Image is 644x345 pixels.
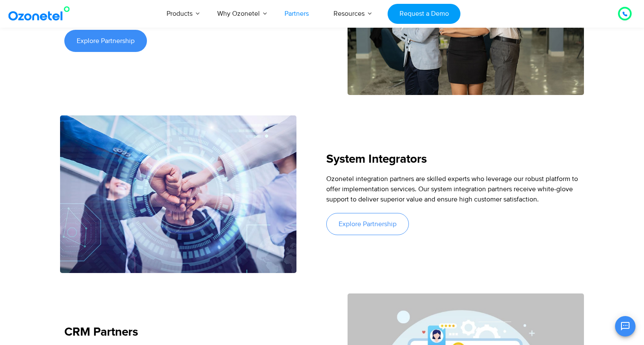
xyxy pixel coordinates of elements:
[64,326,318,338] h5: CRM Partners
[615,316,635,336] button: Open chat
[326,153,580,165] h5: System Integrators
[339,221,397,227] span: Explore Partnership
[64,30,147,52] a: Explore Partnership
[326,213,409,235] a: Explore Partnership
[388,4,460,24] a: Request a Demo
[326,174,580,204] div: Ozonetel integration partners are skilled experts who leverage our robust platform to offer imple...
[77,37,135,44] span: Explore Partnership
